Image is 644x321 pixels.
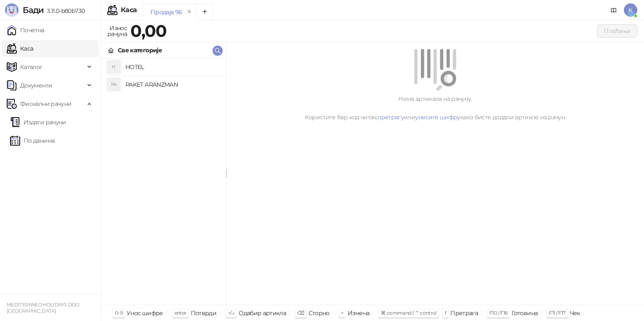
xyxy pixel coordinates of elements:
div: Продаја 96 [151,8,182,17]
a: претрагу [377,113,404,121]
span: 0-9 [115,310,122,316]
span: ↑/↓ [228,310,234,316]
span: Каталог [20,59,43,75]
a: Каса [7,40,33,57]
img: Logo [5,3,18,17]
button: remove [184,8,195,15]
span: enter [174,310,187,316]
span: 3.11.0-b80b730 [44,7,85,15]
small: MEDITERANEO HOLIDAYS DOO [GEOGRAPHIC_DATA] [7,302,80,314]
span: K [624,3,637,17]
div: PA [107,78,120,91]
a: унесите шифру [415,113,460,121]
span: Документи [20,77,52,94]
div: Сторно [309,308,330,318]
div: Одабир артикла [239,308,286,318]
a: Издати рачуни [10,114,66,131]
span: ⌫ [297,310,304,316]
a: По данима [10,132,55,149]
div: Нема артикала на рачуну. Користите бар код читач, или како бисте додали артикле на рачун. [236,94,634,122]
div: Каса [121,7,137,13]
span: Фискални рачуни [20,95,71,112]
span: + [341,310,343,316]
span: Бади [23,5,44,15]
div: Потврди [191,308,217,318]
a: Документација [607,3,621,17]
div: Измена [348,308,369,318]
div: Готовина [512,308,538,318]
div: H [107,60,120,74]
button: Плаћање [597,24,637,38]
strong: 0,00 [130,21,166,41]
div: Чек [570,308,580,318]
span: F11 / F17 [549,310,565,316]
div: Унос шифре [127,308,163,318]
span: ⌘ command / ⌃ control [381,310,436,316]
div: Све категорије [118,46,162,55]
div: Претрага [450,308,478,318]
h4: PAKET ARANZMAN [125,78,219,91]
span: f [445,310,446,316]
a: Почетна [7,22,44,39]
h4: HOTEL [125,60,219,74]
span: F10 / F16 [489,310,507,316]
button: Add tab [196,3,213,20]
div: grid [101,59,226,305]
div: Износ рачуна [106,23,129,39]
